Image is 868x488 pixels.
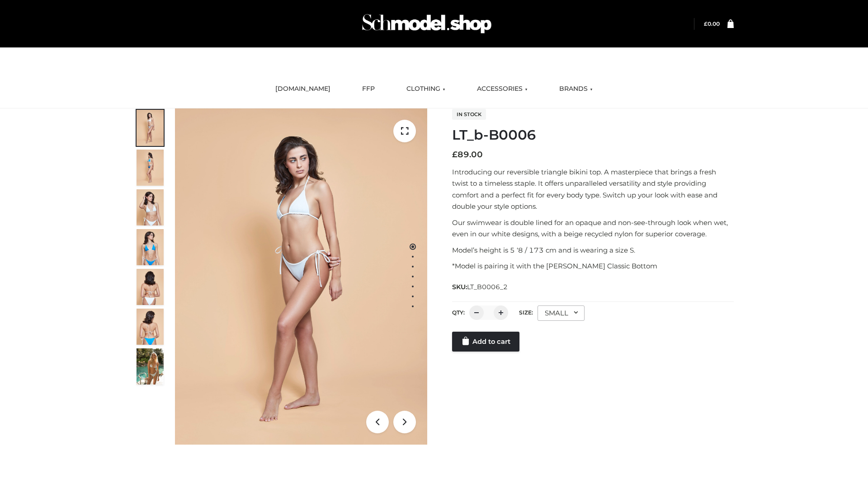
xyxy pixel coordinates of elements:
[467,283,508,291] span: LT_B0006_2
[175,108,427,445] img: LT_b-B0006
[137,348,164,385] img: Arieltop_CloudNine_AzureSky2.jpg
[519,309,533,316] label: Size:
[137,150,164,186] img: ArielClassicBikiniTop_CloudNine_AzureSky_OW114ECO_2-scaled.jpg
[137,309,164,345] img: ArielClassicBikiniTop_CloudNine_AzureSky_OW114ECO_8-scaled.jpg
[137,269,164,305] img: ArielClassicBikiniTop_CloudNine_AzureSky_OW114ECO_7-scaled.jpg
[452,166,734,212] p: Introducing our reversible triangle bikini top. A masterpiece that brings a fresh twist to a time...
[137,110,164,146] img: ArielClassicBikiniTop_CloudNine_AzureSky_OW114ECO_1-scaled.jpg
[470,79,534,99] a: ACCESSORIES
[452,150,483,160] bdi: 89.00
[137,189,164,225] img: ArielClassicBikiniTop_CloudNine_AzureSky_OW114ECO_3-scaled.jpg
[452,244,734,256] p: Model’s height is 5 ‘8 / 173 cm and is wearing a size S.
[355,79,382,99] a: FFP
[704,20,708,27] span: £
[137,229,164,265] img: ArielClassicBikiniTop_CloudNine_AzureSky_OW114ECO_4-scaled.jpg
[452,217,734,240] p: Our swimwear is double lined for an opaque and non-see-through look when wet, even in our white d...
[452,332,519,352] a: Add to cart
[400,79,452,99] a: CLOTHING
[452,309,465,316] label: QTY:
[704,20,720,27] a: £0.00
[269,79,337,99] a: [DOMAIN_NAME]
[452,150,458,160] span: £
[538,305,585,321] div: SMALL
[452,127,734,143] h1: LT_b-B0006
[452,260,734,272] p: *Model is pairing it with the [PERSON_NAME] Classic Bottom
[704,20,720,27] bdi: 0.00
[359,6,495,42] img: Schmodel Admin 964
[552,79,599,99] a: BRANDS
[452,282,509,292] span: SKU:
[452,109,486,120] span: In stock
